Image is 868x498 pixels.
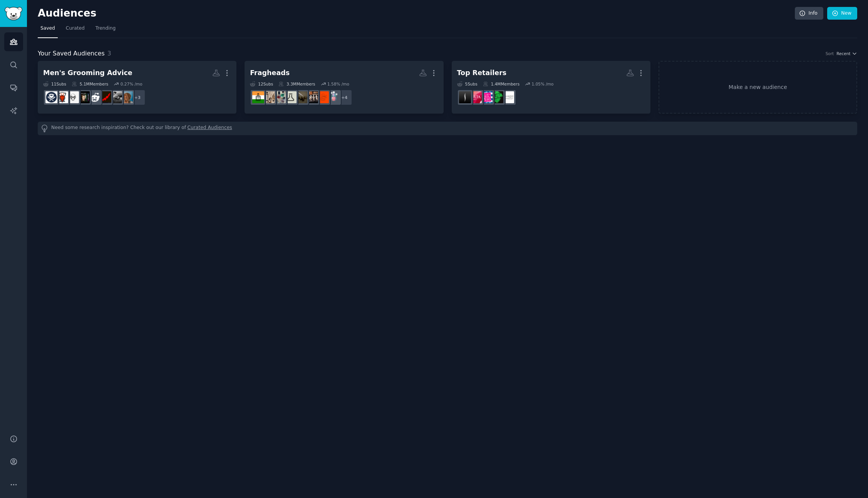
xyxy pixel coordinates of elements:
[457,68,507,78] div: Top Retailers
[483,81,519,87] div: 1.4M Members
[93,22,118,38] a: Trending
[38,22,58,38] a: Saved
[457,81,478,87] div: 5 Sub s
[188,124,232,132] a: Curated Audiences
[252,91,264,103] img: DesiFragranceAddicts
[129,89,146,106] div: + 3
[45,91,57,103] img: malegrooming
[836,51,850,56] span: Recent
[78,91,90,103] img: LooksmaxingAdvice
[659,61,857,114] a: Make a new audience
[121,81,142,87] div: 0.27 % /mo
[72,81,108,87] div: 5.1M Members
[263,91,275,103] img: NichePerfumes
[66,25,85,32] span: Curated
[795,7,823,20] a: Info
[306,91,318,103] img: FragranceStories
[278,81,315,87] div: 3.3M Members
[107,50,111,57] span: 3
[121,91,133,103] img: curlyhair
[38,49,105,59] span: Your Saved Audiences
[452,61,650,114] a: Top Retailers5Subs1.4MMembers1.05% /moYankeeCandlesLushCosmeticsbathandbodyworksUltaSephora
[250,68,290,78] div: Fragheads
[250,81,273,87] div: 12 Sub s
[328,91,340,103] img: fragrancefreaks
[295,91,307,103] img: DIYfragrance
[38,7,795,20] h2: Audiences
[826,51,834,56] div: Sort
[836,51,857,56] button: Recent
[245,61,443,114] a: Fragheads12Subs3.3MMembers1.58% /mo+4fragrancefreaksperfumesthatfeellikeFragranceStoriesDIYfragra...
[285,91,297,103] img: fragheadph
[317,91,329,103] img: perfumesthatfeellike
[63,22,87,38] a: Curated
[40,25,55,32] span: Saved
[327,81,349,87] div: 1.58 % /mo
[502,91,514,103] img: YankeeCandles
[491,91,503,103] img: LushCosmetics
[43,68,132,78] div: Men's Grooming Advice
[459,91,471,103] img: Sephora
[481,91,493,103] img: bathandbodyworks
[5,7,22,20] img: GummySearch logo
[56,91,68,103] img: BeardAdvice
[43,81,66,87] div: 11 Sub s
[67,91,79,103] img: mensgrooming
[99,91,111,103] img: Howtolooksmax
[274,91,286,103] img: ScentHeads
[38,61,236,114] a: Men's Grooming Advice11Subs5.1MMembers0.27% /mo+3curlyhairBlackHairHowtolooksmaxMoustacheLooksmax...
[96,25,116,32] span: Trending
[336,89,352,106] div: + 4
[827,7,857,20] a: New
[470,91,482,103] img: Ulta
[89,91,101,103] img: Moustache
[532,81,554,87] div: 1.05 % /mo
[110,91,122,103] img: BlackHair
[38,122,857,135] div: Need some research inspiration? Check out our library of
